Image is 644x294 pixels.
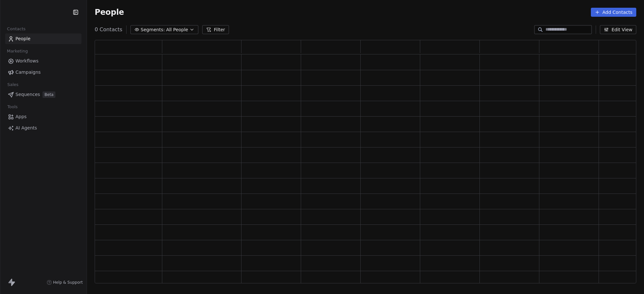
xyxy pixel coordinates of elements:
span: Apps [15,113,27,120]
span: Segments: [141,26,165,33]
span: Help & Support [53,280,83,285]
a: Apps [5,111,81,122]
span: 0 Contacts [95,26,122,33]
span: Workflows [15,58,39,64]
span: Marketing [4,46,31,56]
span: Sales [5,80,21,90]
a: Workflows [5,56,81,66]
span: Sequences [15,91,40,98]
button: Filter [202,25,229,34]
a: AI Agents [5,123,81,133]
span: People [95,7,124,17]
a: SequencesBeta [5,89,81,100]
span: Contacts [4,24,28,34]
span: Tools [5,102,20,112]
a: People [5,33,81,44]
span: Campaigns [15,69,41,76]
button: Edit View [600,25,636,34]
button: Add Contacts [591,8,636,17]
span: All People [166,26,188,33]
span: People [15,35,31,42]
a: Help & Support [47,280,83,285]
a: Campaigns [5,67,81,78]
span: AI Agents [15,125,37,131]
span: Beta [43,91,55,98]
